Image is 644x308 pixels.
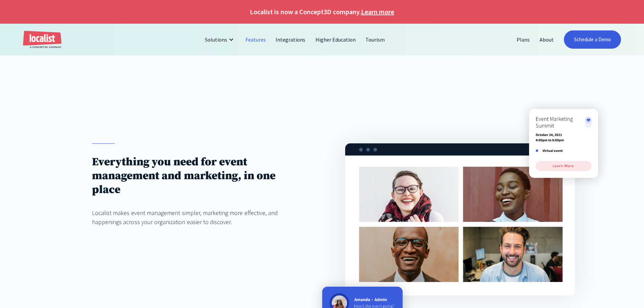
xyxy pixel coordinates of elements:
div: Solutions [200,31,241,48]
h1: Everything you need for event management and marketing, in one place [92,155,299,197]
a: Plans [512,31,535,48]
a: Higher Education [311,31,361,48]
div: Localist makes event management simpler, marketing more effective, and happenings across your org... [92,208,299,227]
a: Features [241,31,271,48]
a: Learn more [361,7,394,17]
a: Tourism [361,31,390,48]
div: Solutions [205,35,227,44]
a: Integrations [271,31,310,48]
a: home [23,31,62,49]
a: Schedule a Demo [564,30,621,49]
a: About [535,31,559,48]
